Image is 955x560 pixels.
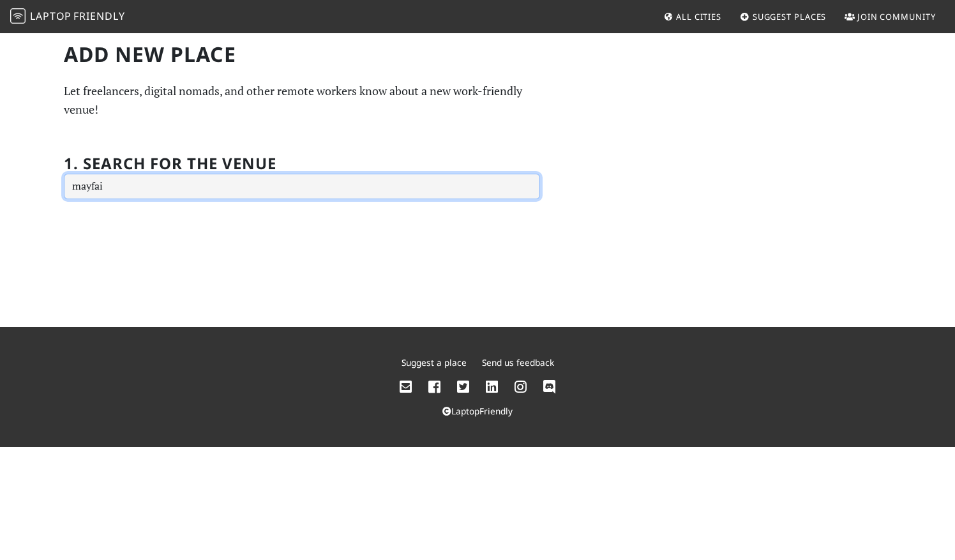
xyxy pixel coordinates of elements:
[753,11,827,22] span: Suggest Places
[64,82,540,119] p: Let freelancers, digital nomads, and other remote workers know about a new work-friendly venue!
[30,9,71,23] span: Laptop
[658,5,726,28] a: All Cities
[64,155,276,173] h2: 1. Search for the venue
[73,9,124,23] span: Friendly
[64,174,540,199] input: Enter a location
[676,11,721,22] span: All Cities
[735,5,832,28] a: Suggest Places
[482,356,554,368] a: Send us feedback
[10,8,26,24] img: LaptopFriendly
[442,405,513,417] a: LaptopFriendly
[402,356,467,368] a: Suggest a place
[10,6,125,28] a: LaptopFriendly LaptopFriendly
[857,11,936,22] span: Join Community
[64,42,540,66] h1: Add new Place
[839,5,941,28] a: Join Community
